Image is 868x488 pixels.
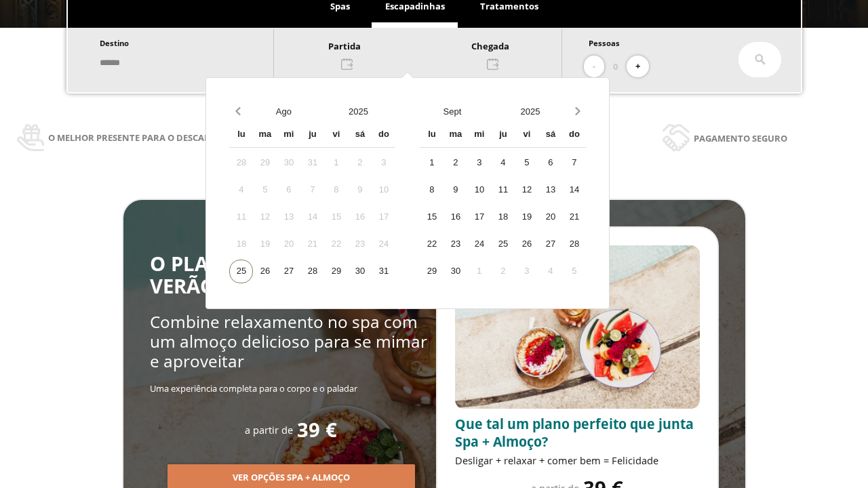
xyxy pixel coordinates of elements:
div: 3 [467,151,491,175]
div: 4 [491,151,515,175]
div: 30 [348,260,372,283]
div: 11 [229,205,253,229]
div: Calendar wrapper [229,123,395,283]
div: 14 [562,178,586,202]
div: Calendar days [420,151,586,283]
div: 14 [300,205,324,229]
div: 5 [562,260,586,283]
span: Combine relaxamento no spa com um almoço delicioso para se mimar e aproveitar [150,310,427,373]
div: lu [229,123,253,147]
div: 15 [420,205,443,229]
div: 16 [348,205,372,229]
div: 1 [324,151,348,175]
div: ma [253,123,277,147]
span: Uma experiência completa para o corpo e o paladar [150,382,357,394]
div: 23 [348,232,372,256]
div: 23 [443,232,467,256]
div: 5 [515,151,538,175]
div: 11 [491,178,515,202]
div: 10 [372,178,395,202]
div: 19 [515,205,538,229]
img: promo-sprunch.ElVl7oUD.webp [455,245,700,409]
div: 12 [515,178,538,202]
div: 10 [467,178,491,202]
div: 9 [443,178,467,202]
div: 28 [562,232,586,256]
div: vi [515,123,538,147]
span: Destino [100,38,129,48]
div: 31 [372,260,395,283]
div: sá [348,123,372,147]
div: 3 [372,151,395,175]
div: mi [277,123,300,147]
div: ju [491,123,515,147]
div: 2 [491,260,515,283]
div: 4 [229,178,253,202]
button: Open years overlay [321,100,395,123]
div: Calendar days [229,151,395,283]
span: 0 [613,59,618,74]
div: 22 [324,232,348,256]
div: 4 [538,260,562,283]
div: lu [420,123,443,147]
div: 26 [253,260,277,283]
div: 18 [229,232,253,256]
div: 2 [348,151,372,175]
div: 13 [538,178,562,202]
div: 18 [491,205,515,229]
button: Open years overlay [491,100,569,123]
div: do [372,123,395,147]
span: Desligar + relaxar + comer bem = Felicidade [455,453,658,467]
div: 1 [467,260,491,283]
div: 21 [562,205,586,229]
button: Next month [569,100,586,123]
button: Open months overlay [246,100,321,123]
button: + [627,56,649,78]
div: 7 [562,151,586,175]
div: 9 [348,178,372,202]
span: 39 € [297,419,337,441]
div: 29 [253,151,277,175]
div: 6 [277,178,300,202]
div: vi [324,123,348,147]
div: 28 [300,260,324,283]
span: Ver opções Spa + Almoço [233,471,350,485]
div: ju [300,123,324,147]
span: O melhor presente para o descanso e a saúde [48,130,269,145]
span: Pagamento seguro [694,131,787,146]
div: mi [467,123,491,147]
div: 1 [420,151,443,175]
button: Open months overlay [413,100,491,123]
div: 8 [324,178,348,202]
div: 2 [443,151,467,175]
div: do [562,123,586,147]
span: O PLANO MAIS GOSTOSO DO VERÃO: SPA + ALMOÇO [150,250,431,300]
div: 21 [300,232,324,256]
div: 30 [443,260,467,283]
div: 24 [467,232,491,256]
div: 5 [253,178,277,202]
div: 30 [277,151,300,175]
button: Previous month [229,100,246,123]
div: 31 [300,151,324,175]
div: 3 [515,260,538,283]
div: 13 [277,205,300,229]
div: 28 [229,151,253,175]
div: Calendar wrapper [420,123,586,283]
a: Ver opções Spa + Almoço [167,471,415,483]
div: 29 [324,260,348,283]
span: Que tal um plano perfeito que junta Spa + Almoço? [455,415,694,451]
div: 19 [253,232,277,256]
div: 24 [372,232,395,256]
div: 8 [420,178,443,202]
div: 7 [300,178,324,202]
div: 15 [324,205,348,229]
div: 25 [491,232,515,256]
span: Pessoas [589,38,620,48]
div: 16 [443,205,467,229]
div: 27 [538,232,562,256]
div: 20 [538,205,562,229]
div: 29 [420,260,443,283]
div: 12 [253,205,277,229]
div: 20 [277,232,300,256]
